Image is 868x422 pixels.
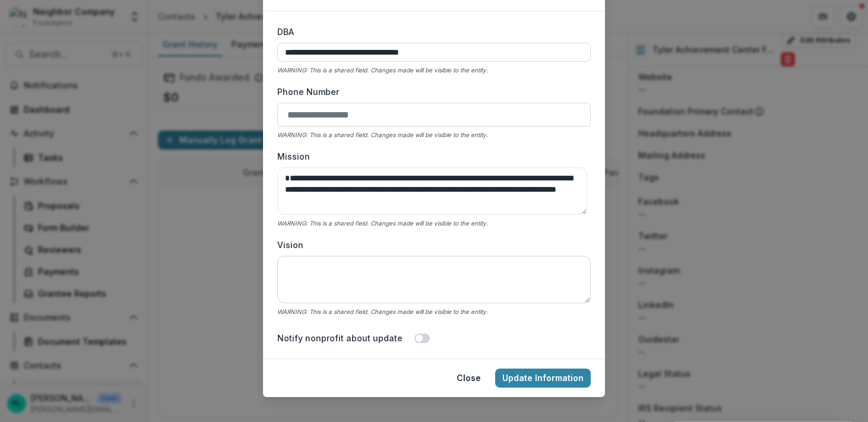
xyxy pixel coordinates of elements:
i: WARNING: This is a shared field. Changes made will be visible to the entity. [277,308,488,315]
label: Notify nonprofit about update [277,332,403,344]
button: Update Information [495,369,591,388]
label: Vision [277,239,584,251]
label: DBA [277,26,584,38]
label: Mission [277,150,584,163]
i: WARNING: This is a shared field. Changes made will be visible to the entity. [277,66,488,74]
label: Phone Number [277,85,584,98]
i: WARNING: This is a shared field. Changes made will be visible to the entity. [277,131,488,138]
i: WARNING: This is a shared field. Changes made will be visible to the entity. [277,220,488,227]
button: Close [449,369,488,388]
